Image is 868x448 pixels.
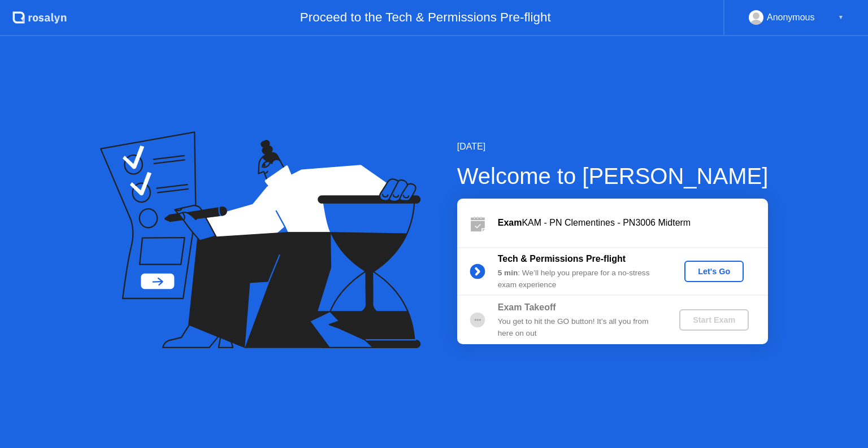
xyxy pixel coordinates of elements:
b: Exam Takeoff [498,302,556,312]
div: ▼ [838,10,844,25]
button: Start Exam [679,309,749,331]
b: 5 min [498,269,518,277]
div: KAM - PN Clementines - PN3006 Midterm [498,216,768,230]
b: Tech & Permissions Pre-flight [498,254,626,263]
div: Anonymous [767,10,815,25]
div: [DATE] [457,140,769,153]
div: : We’ll help you prepare for a no-stress exam experience [498,267,661,291]
div: Start Exam [684,315,744,324]
b: Exam [498,218,522,227]
div: Let's Go [689,267,739,276]
button: Let's Go [684,261,744,282]
div: You get to hit the GO button! It’s all you from here on out [498,316,661,339]
div: Welcome to [PERSON_NAME] [457,159,769,193]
